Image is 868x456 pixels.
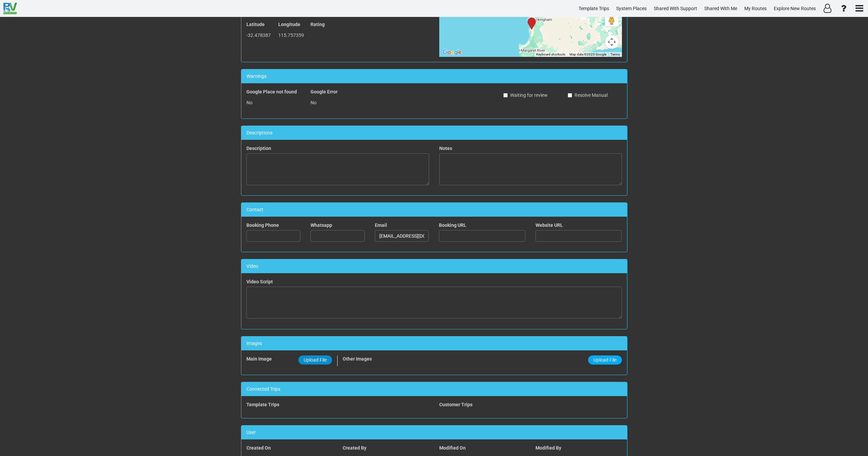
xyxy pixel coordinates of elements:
[246,21,265,28] label: Latitude
[503,92,548,99] label: Waiting for review
[616,6,647,11] span: System Places
[568,93,572,97] input: Resolve Manual
[246,100,253,105] span: No
[439,222,466,229] label: Booking URL
[536,222,563,229] label: Website URL
[568,92,608,99] label: Resolve Manual
[278,32,304,38] span: 115.757359
[536,52,565,57] button: Keyboard shortcuts
[310,100,317,105] span: No
[246,145,271,152] label: Description
[310,88,338,95] label: Google Error
[3,3,17,14] img: RvPlanetLogo.png
[704,6,737,11] span: Shared With Me
[536,444,561,451] label: Modified By
[441,48,463,57] a: Open this area in Google Maps (opens a new window)
[744,6,767,11] span: My Routes
[701,2,740,15] a: Shared With Me
[241,259,627,273] div: Video
[343,444,366,451] label: Created By
[246,278,273,285] label: Video Script
[654,6,697,11] span: Shared With Support
[375,222,387,229] label: Email
[304,357,327,363] span: Upload File
[241,126,627,140] div: Descriptions
[310,21,325,28] label: Rating
[439,444,466,451] label: Modified On
[605,35,619,49] button: Map camera controls
[503,93,508,97] input: Waiting for review
[241,69,627,83] div: Warnings
[246,401,279,408] label: Template Trips
[241,426,627,439] div: User
[246,88,297,95] label: Google Place not found
[605,13,619,26] button: Drag Pegman onto the map to open Street View
[246,32,271,38] span: -32.478387
[439,401,472,408] label: Customer Trips
[610,52,620,56] a: Terms
[774,6,816,11] span: Explore New Routes
[439,145,452,152] label: Notes
[576,2,612,15] a: Template Trips
[579,6,609,11] span: Template Trips
[771,2,819,15] a: Explore New Routes
[593,357,617,363] span: Upload File
[651,2,700,15] a: Shared With Support
[241,382,627,396] div: Connected Trips
[246,355,272,362] label: Main Image
[278,21,300,28] label: Longitude
[241,203,627,217] div: Contact
[246,222,279,229] label: Booking Phone
[569,52,606,56] span: Map data ©2025 Google
[310,222,332,229] label: Whatsapp
[613,2,650,15] a: System Places
[241,336,627,350] div: Images
[343,355,372,362] label: Other Images
[246,444,271,451] label: Created On
[741,2,770,15] a: My Routes
[441,48,463,57] img: Google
